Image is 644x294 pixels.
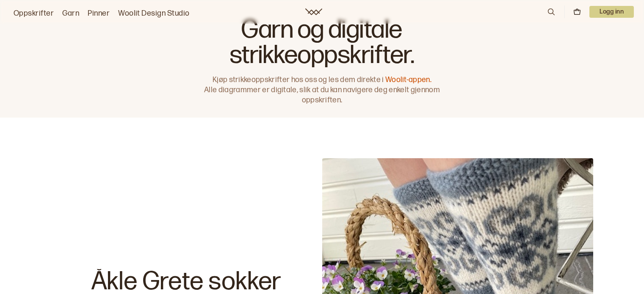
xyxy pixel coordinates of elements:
a: Oppskrifter [14,8,54,19]
a: Woolit-appen. [385,75,431,84]
a: Woolit [305,8,322,15]
h1: Garn og digitale strikkeoppskrifter. [200,17,444,68]
button: User dropdown [589,6,634,18]
a: Pinner [88,8,110,19]
a: Woolit Design Studio [118,8,190,19]
p: Logg inn [589,6,634,18]
p: Kjøp strikkeoppskrifter hos oss og les dem direkte i Alle diagrammer er digitale, slik at du kan ... [200,75,444,105]
a: Garn [62,8,79,19]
